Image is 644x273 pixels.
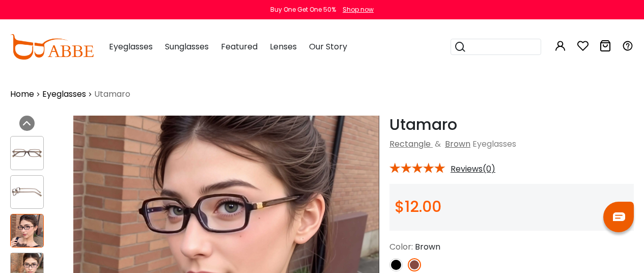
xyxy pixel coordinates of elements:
span: Utamaro [94,88,130,100]
img: abbeglasses.com [10,34,94,60]
span: $12.00 [395,196,441,217]
span: Lenses [270,41,297,52]
span: Sunglasses [165,41,209,52]
a: Brown [445,138,470,150]
a: Eyeglasses [42,88,86,100]
span: Eyeglasses [472,138,516,150]
span: Our Story [309,41,347,52]
span: Color: [389,241,413,253]
span: Brown [415,241,440,253]
div: Shop now [343,5,374,14]
img: Utamaro Brown TR Eyeglasses , UniversalBridgeFit Frames from ABBE Glasses [11,214,43,247]
a: Shop now [338,5,374,14]
div: Buy One Get One 50% [270,5,336,14]
span: Eyeglasses [109,41,153,52]
img: Utamaro Brown TR Eyeglasses , UniversalBridgeFit Frames from ABBE Glasses [11,184,43,200]
a: Rectangle [389,138,431,150]
h1: Utamaro [389,116,634,134]
img: chat [613,212,625,221]
span: & [433,138,443,150]
a: Home [10,88,34,100]
span: Featured [221,41,258,52]
span: Reviews(0) [451,165,495,174]
img: Utamaro Brown TR Eyeglasses , UniversalBridgeFit Frames from ABBE Glasses [11,145,43,161]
